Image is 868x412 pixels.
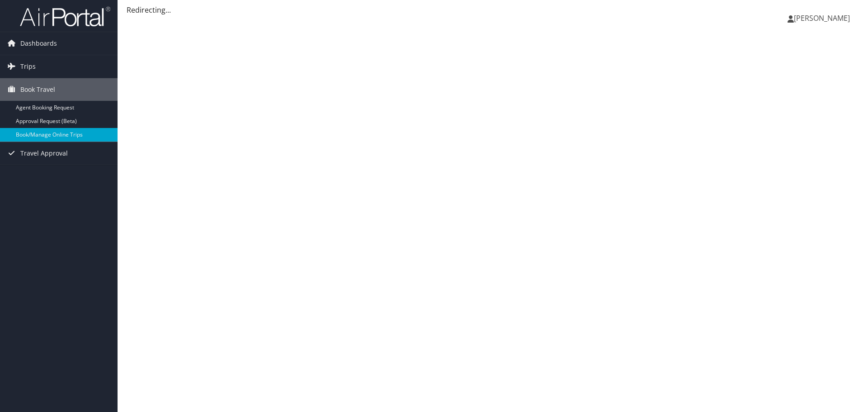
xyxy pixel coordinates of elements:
[127,5,859,15] div: Redirecting...
[794,13,850,23] span: [PERSON_NAME]
[20,32,57,55] span: Dashboards
[20,142,68,165] span: Travel Approval
[788,5,859,32] a: [PERSON_NAME]
[20,55,36,78] span: Trips
[20,78,55,101] span: Book Travel
[20,6,110,27] img: airportal-logo.png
